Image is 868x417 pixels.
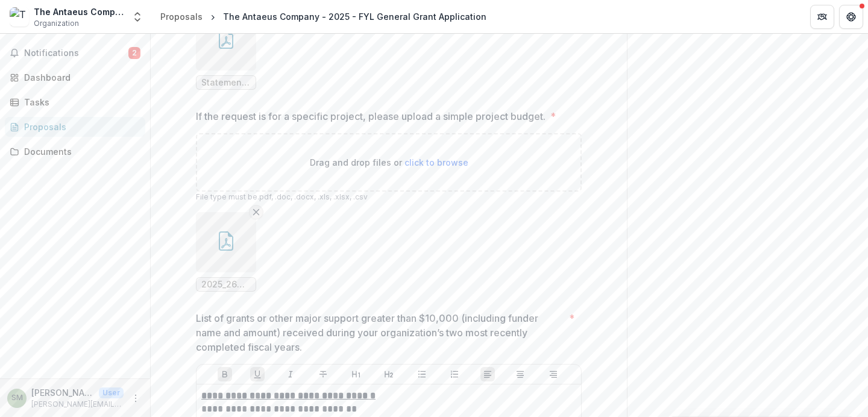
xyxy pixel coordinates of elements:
[156,8,491,25] nav: breadcrumb
[249,205,263,219] button: Remove File
[160,10,203,23] div: Proposals
[349,367,363,381] button: Heading 1
[11,394,23,402] div: Sophie Bell Meincke
[5,43,145,63] button: Notifications2
[24,96,136,108] div: Tasks
[10,7,29,27] img: The Antaeus Company
[5,142,145,161] a: Documents
[128,47,140,59] span: 2
[480,367,495,381] button: Align Left
[31,399,124,410] p: [PERSON_NAME][EMAIL_ADDRESS][DOMAIN_NAME]
[310,156,468,169] p: Drag and drop files or
[34,18,79,29] span: Organization
[34,5,124,18] div: The Antaeus Company
[447,367,462,381] button: Ordered List
[24,121,136,133] div: Proposals
[24,48,128,58] span: Notifications
[31,386,94,399] p: [PERSON_NAME]
[196,10,256,90] div: Remove FileStatementofFinancialPosition (6).pdf
[839,5,863,29] button: Get Help
[5,67,145,87] a: Dashboard
[546,367,561,381] button: Align Right
[218,367,232,381] button: Bold
[415,367,429,381] button: Bullet List
[196,212,256,292] div: Remove File2025_26 Student Matinee Budget - 25_26 Student Matinee Budget.pdf
[201,280,251,290] span: 2025_26 Student Matinee Budget - 25_26 Student Matinee Budget.pdf
[196,311,564,354] p: List of grants or other major support greater than $10,000 (including funder name and amount) rec...
[382,367,396,381] button: Heading 2
[24,71,136,84] div: Dashboard
[404,157,468,168] span: click to browse
[223,10,486,23] div: The Antaeus Company - 2025 - FYL General Grant Application
[24,145,136,158] div: Documents
[250,367,265,381] button: Underline
[196,109,546,124] p: If the request is for a specific project, please upload a simple project budget.
[129,5,146,29] button: Open entity switcher
[283,367,298,381] button: Italicize
[99,387,124,398] p: User
[5,117,145,137] a: Proposals
[128,391,143,406] button: More
[201,78,251,88] span: StatementofFinancialPosition (6).pdf
[156,8,207,25] a: Proposals
[810,5,834,29] button: Partners
[513,367,527,381] button: Align Center
[316,367,330,381] button: Strike
[196,192,582,202] p: File type must be .pdf, .doc, .docx, .xls, .xlsx, .csv
[5,92,145,112] a: Tasks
